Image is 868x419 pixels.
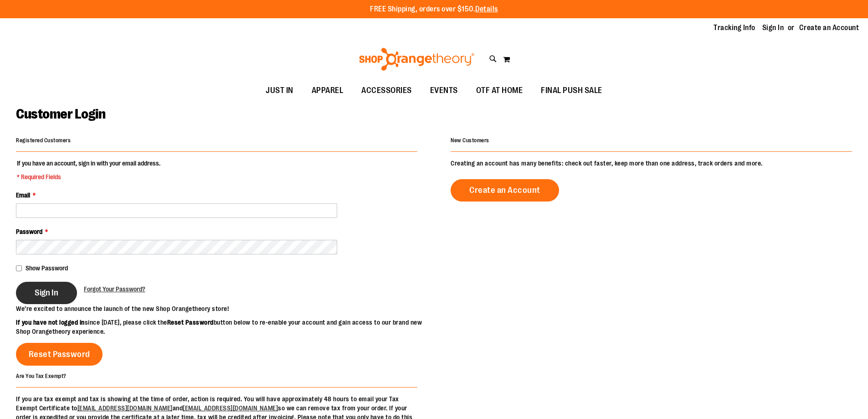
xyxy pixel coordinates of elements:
span: Password [16,228,42,235]
button: Sign In [16,282,77,304]
span: JUST IN [266,80,293,101]
strong: If you have not logged in [16,319,85,326]
span: ACCESSORIES [361,80,412,101]
p: Creating an account has many benefits: check out faster, keep more than one address, track orders... [451,159,852,168]
a: [EMAIL_ADDRESS][DOMAIN_NAME] [77,404,173,412]
span: Customer Login [16,106,105,122]
a: JUST IN [257,80,303,101]
a: Create an Account [799,23,859,33]
a: Forgot Your Password? [84,285,145,294]
strong: Reset Password [167,319,214,326]
span: Show Password [26,264,68,272]
strong: Registered Customers [16,137,71,144]
span: OTF AT HOME [476,80,523,101]
a: Create an Account [451,179,559,202]
p: FREE Shipping, orders over $150. [370,4,498,15]
p: We’re excited to announce the launch of the new Shop Orangetheory store! [16,304,434,313]
a: FINAL PUSH SALE [532,80,611,101]
a: OTF AT HOME [467,80,532,101]
p: since [DATE], please click the button below to re-enable your account and gain access to our bran... [16,318,434,336]
a: Details [475,5,498,13]
span: Reset Password [29,349,90,359]
legend: If you have an account, sign in with your email address. [16,159,161,181]
span: Forgot Your Password? [84,285,145,293]
a: APPAREL [303,80,353,101]
span: FINAL PUSH SALE [541,80,602,101]
span: Sign In [35,288,58,298]
a: Sign In [762,23,784,33]
img: Shop Orangetheory [358,48,476,71]
span: Create an Account [469,185,540,195]
a: Reset Password [16,343,103,366]
a: ACCESSORIES [352,80,421,101]
span: APPAREL [312,80,344,101]
strong: New Customers [451,137,489,144]
span: EVENTS [430,80,458,101]
strong: Are You Tax Exempt? [16,372,67,379]
a: Tracking Info [714,23,755,33]
a: EVENTS [421,80,467,101]
span: * Required Fields [17,172,160,181]
a: [EMAIL_ADDRESS][DOMAIN_NAME] [183,404,278,412]
span: Email [16,191,30,199]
